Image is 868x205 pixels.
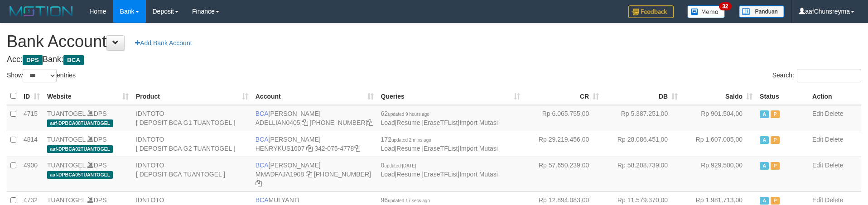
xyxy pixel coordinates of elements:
img: Feedback.jpg [628,5,674,18]
span: Active [760,162,769,170]
th: Action [809,87,861,105]
td: Rp 5.387.251,00 [603,105,681,131]
th: Queries: activate to sort column ascending [377,87,524,105]
th: Website: activate to sort column ascending [43,87,132,105]
a: EraseTFList [424,145,458,152]
td: Rp 6.065.755,00 [524,105,603,131]
th: ID: activate to sort column ascending [20,87,43,105]
span: aaf-DPBCA02TUANTOGEL [47,145,113,153]
td: Rp 29.219.456,00 [524,131,603,157]
a: Delete [825,196,843,204]
h4: Acc: Bank: [7,55,861,64]
span: 96 [381,196,430,204]
a: TUANTOGEL [47,110,86,117]
a: Add Bank Account [129,35,198,51]
a: Resume [396,119,420,126]
a: Delete [825,110,843,117]
a: Delete [825,136,843,143]
a: Import Mutasi [459,171,498,178]
th: Account: activate to sort column ascending [252,87,377,105]
a: Load [381,145,395,152]
td: Rp 28.086.451,00 [603,131,681,157]
td: DPS [43,131,132,157]
span: updated 17 secs ago [388,198,430,203]
a: Resume [396,145,420,152]
span: updated [DATE] [384,163,416,168]
td: Rp 1.607.005,00 [681,131,756,157]
a: ADELLIAN0405 [256,119,300,126]
td: DPS [43,157,132,191]
a: Edit [812,162,823,169]
span: aaf-DPBCA08TUANTOGEL [47,119,113,127]
img: Button%20Memo.svg [687,5,725,18]
td: Rp 901.504,00 [681,105,756,131]
td: 4900 [20,157,43,191]
a: Copy 4062282031 to clipboard [256,180,262,187]
a: EraseTFList [424,119,458,126]
th: CR: activate to sort column ascending [524,87,603,105]
span: DPS [23,55,43,65]
span: 172 [381,136,431,143]
label: Search: [772,69,861,82]
a: Copy MMADFAJA1908 to clipboard [306,171,312,178]
a: Load [381,119,395,126]
th: Status [756,87,809,105]
td: 4715 [20,105,43,131]
a: Edit [812,110,823,117]
a: EraseTFList [424,171,458,178]
select: Showentries [23,69,57,82]
a: Copy ADELLIAN0405 to clipboard [302,119,308,126]
img: MOTION_logo.png [7,5,76,18]
td: IDNTOTO [ DEPOSIT BCA TUANTOGEL ] [132,157,252,191]
a: Edit [812,196,823,204]
span: BCA [256,136,269,143]
td: Rp 57.650.239,00 [524,157,603,191]
td: [PERSON_NAME] 342-075-4778 [252,131,377,157]
span: Active [760,136,769,144]
a: Resume [396,171,420,178]
label: Show entries [7,69,76,82]
td: IDNTOTO [ DEPOSIT BCA G1 TUANTOGEL ] [132,105,252,131]
th: DB: activate to sort column ascending [603,87,681,105]
a: Copy HENRYKUS1607 to clipboard [306,145,313,152]
a: Load [381,171,395,178]
span: | | | [381,162,498,178]
a: Edit [812,136,823,143]
span: aaf-DPBCA05TUANTOGEL [47,171,113,179]
a: TUANTOGEL [47,136,86,143]
td: Rp 58.208.739,00 [603,157,681,191]
span: 62 [381,110,429,117]
a: TUANTOGEL [47,196,86,204]
span: BCA [256,110,269,117]
a: MMADFAJA1908 [256,171,304,178]
td: [PERSON_NAME] [PHONE_NUMBER] [252,157,377,191]
span: Active [760,110,769,118]
td: [PERSON_NAME] [PHONE_NUMBER] [252,105,377,131]
span: 0 [381,162,416,169]
span: Paused [771,197,780,205]
a: Delete [825,162,843,169]
a: Copy 5655032115 to clipboard [367,119,373,126]
a: Import Mutasi [459,145,498,152]
span: 32 [719,2,731,10]
a: TUANTOGEL [47,162,86,169]
th: Saldo: activate to sort column ascending [681,87,756,105]
input: Search: [797,69,861,82]
span: | | | [381,136,498,152]
td: 4814 [20,131,43,157]
span: updated 2 mins ago [391,138,431,143]
a: HENRYKUS1607 [256,145,305,152]
th: Product: activate to sort column ascending [132,87,252,105]
a: Import Mutasi [459,119,498,126]
span: | | | [381,110,498,126]
a: Copy 3420754778 to clipboard [354,145,360,152]
span: Paused [771,136,780,144]
span: BCA [256,196,269,204]
span: updated 9 hours ago [388,112,429,117]
span: Paused [771,162,780,170]
span: Active [760,197,769,205]
td: DPS [43,105,132,131]
span: Paused [771,110,780,118]
span: BCA [256,162,269,169]
h1: Bank Account [7,33,861,51]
